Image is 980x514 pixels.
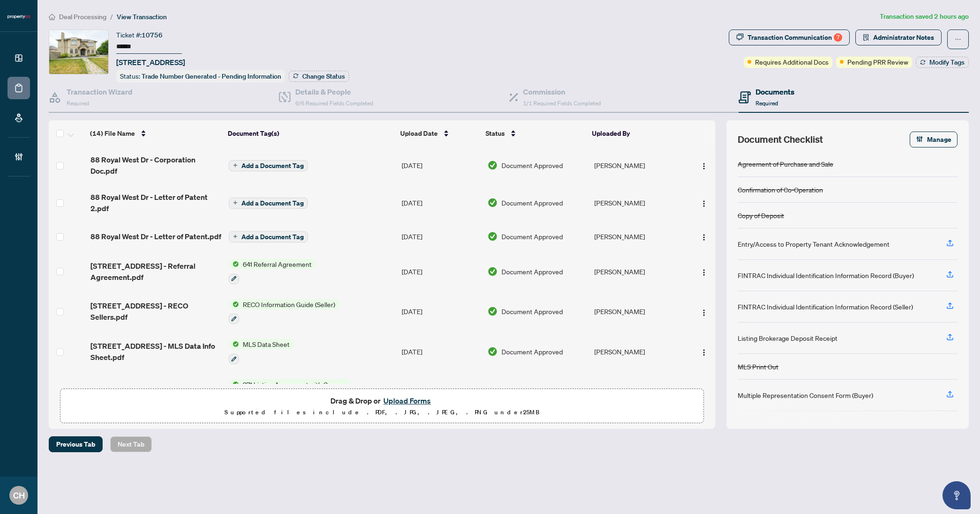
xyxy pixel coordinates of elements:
[696,229,711,244] button: Logo
[880,11,969,22] article: Transaction saved 2 hours ago
[66,407,698,418] p: Supported files include .PDF, .JPG, .JPEG, .PNG under 25 MB
[955,36,961,43] span: ellipsis
[241,162,304,169] span: Add a Document Tag
[295,86,373,97] h4: Details & People
[486,128,505,139] span: Status
[700,269,708,276] img: Logo
[696,195,711,210] button: Logo
[396,120,482,147] th: Upload Date
[738,184,823,195] div: Confirmation of Co-Operation
[501,231,563,242] span: Document Approved
[696,344,711,359] button: Logo
[229,299,239,309] img: Status Icon
[224,120,396,147] th: Document Tag(s)
[60,389,703,424] span: Drag & Drop orUpload FormsSupported files include .PDF, .JPG, .JPEG, .PNG under25MB
[834,33,842,42] div: 7
[90,128,135,139] span: (14) File Name
[738,133,823,146] span: Document Checklist
[847,57,908,67] span: Pending PRR Review
[239,379,350,389] span: 271 Listing Agreement with Company Schedule A
[49,14,55,20] span: home
[501,160,563,170] span: Document Approved
[501,198,563,208] span: Document Approved
[927,132,951,147] span: Manage
[487,266,498,277] img: Document Status
[487,306,498,316] img: Document Status
[855,29,942,45] button: Administrator Notes
[591,251,685,292] td: [PERSON_NAME]
[13,489,25,502] span: CH
[233,163,238,168] span: plus
[239,259,315,269] span: 641 Referral Agreement
[229,379,239,389] img: Status Icon
[738,239,890,249] div: Entry/Access to Property Tenant Acknowledgement
[239,299,339,309] span: RECO Information Guide (Seller)
[67,86,133,97] h4: Transaction Wizard
[233,234,238,239] span: plus
[229,339,239,349] img: Status Icon
[738,210,784,220] div: Copy of Deposit
[90,191,221,214] span: 88 Royal West Dr - Letter of Patent 2.pdf
[700,162,708,170] img: Logo
[241,234,304,240] span: Add a Document Tag
[756,100,778,107] span: Required
[873,30,934,45] span: Administrator Notes
[110,436,152,452] button: Next Tab
[90,340,221,363] span: [STREET_ADDRESS] - MLS Data Info Sheet.pdf
[239,339,293,349] span: MLS Data Sheet
[588,120,682,147] th: Uploaded By
[398,184,484,221] td: [DATE]
[229,197,308,209] button: Add a Document Tag
[696,158,711,173] button: Logo
[929,59,965,66] span: Modify Tags
[738,301,913,312] div: FINTRAC Individual Identification Information Record (Seller)
[398,372,484,412] td: [DATE]
[943,481,971,509] button: Open asap
[501,266,563,277] span: Document Approved
[233,200,238,205] span: plus
[398,221,484,251] td: [DATE]
[482,120,588,147] th: Status
[487,160,498,170] img: Document Status
[86,120,224,147] th: (14) File Name
[110,11,113,22] li: /
[696,304,711,319] button: Logo
[755,57,829,67] span: Requires Additional Docs
[501,306,563,316] span: Document Approved
[738,159,833,169] div: Agreement of Purchase and Sale
[501,346,563,357] span: Document Approved
[696,264,711,279] button: Logo
[229,231,308,242] button: Add a Document Tag
[591,372,685,412] td: [PERSON_NAME]
[241,200,304,206] span: Add a Document Tag
[229,259,315,284] button: Status Icon641 Referral Agreement
[700,349,708,356] img: Logo
[7,14,30,20] img: logo
[591,221,685,251] td: [PERSON_NAME]
[142,31,163,39] span: 10756
[90,231,221,242] span: 88 Royal West Dr - Letter of Patent.pdf
[398,251,484,292] td: [DATE]
[116,57,185,68] span: [STREET_ADDRESS]
[90,260,221,283] span: [STREET_ADDRESS] - Referral Agreement.pdf
[700,200,708,207] img: Logo
[398,292,484,332] td: [DATE]
[116,70,285,82] div: Status:
[229,299,339,324] button: Status IconRECO Information Guide (Seller)
[738,390,873,400] div: Multiple Representation Consent Form (Buyer)
[591,184,685,221] td: [PERSON_NAME]
[49,436,103,452] button: Previous Tab
[916,57,969,68] button: Modify Tags
[295,100,373,107] span: 6/6 Required Fields Completed
[487,198,498,208] img: Document Status
[67,100,89,107] span: Required
[738,361,778,372] div: MLS Print Out
[229,339,293,364] button: Status IconMLS Data Sheet
[700,309,708,316] img: Logo
[738,333,838,343] div: Listing Brokerage Deposit Receipt
[398,331,484,372] td: [DATE]
[487,231,498,242] img: Document Status
[398,147,484,184] td: [DATE]
[229,379,350,404] button: Status Icon271 Listing Agreement with Company Schedule A
[700,234,708,241] img: Logo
